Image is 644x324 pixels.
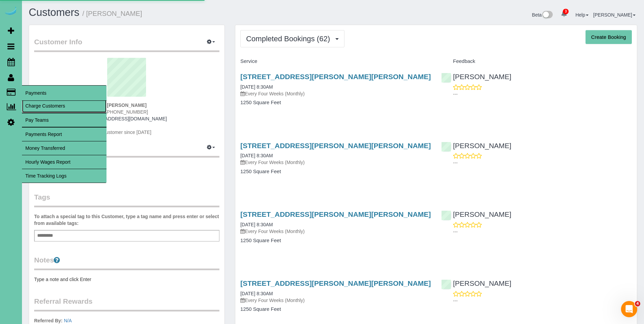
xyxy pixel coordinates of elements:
[240,291,273,296] a: [DATE] 8:30AM
[240,222,273,227] a: [DATE] 8:30AM
[22,99,106,113] a: Charge Customers
[441,279,511,287] a: [PERSON_NAME]
[240,90,431,97] p: Every Four Weeks (Monthly)
[246,34,333,43] span: Completed Bookings (62)
[22,155,106,169] a: Hourly Wages Report
[575,12,589,18] a: Help
[621,301,637,317] iframe: Intercom live chat
[64,318,72,323] a: N/A
[542,11,553,20] img: New interface
[240,30,344,47] button: Completed Bookings (62)
[240,153,273,158] a: [DATE] 8:30AM
[240,306,431,312] h4: 1250 Square Feet
[82,10,142,17] small: / [PERSON_NAME]
[87,116,167,121] a: [EMAIL_ADDRESS][DOMAIN_NAME]
[34,192,219,207] legend: Tags
[240,279,431,287] a: [STREET_ADDRESS][PERSON_NAME][PERSON_NAME]
[22,113,106,127] a: Pay Teams
[34,255,219,270] legend: Notes
[22,169,106,183] a: Time Tracking Logs
[441,142,511,149] a: [PERSON_NAME]
[586,30,632,44] button: Create Booking
[240,84,273,90] a: [DATE] 8:30AM
[635,301,640,306] span: 4
[22,99,106,183] ul: Payments
[22,85,106,101] span: Payments
[22,128,106,141] a: Payments Report
[240,297,431,304] p: Every Four Weeks (Monthly)
[240,159,431,166] p: Every Four Weeks (Monthly)
[240,73,431,80] a: [STREET_ADDRESS][PERSON_NAME][PERSON_NAME]
[34,317,63,324] label: Referred By:
[34,276,219,283] pre: Type a note and click Enter
[593,12,636,18] a: [PERSON_NAME]
[441,73,511,80] a: [PERSON_NAME]
[22,141,106,155] a: Money Transferred
[240,100,431,106] h4: 1250 Square Feet
[453,159,632,166] p: ---
[102,130,151,135] span: Customer since [DATE]
[240,142,431,149] a: [STREET_ADDRESS][PERSON_NAME][PERSON_NAME]
[105,109,148,115] span: [PHONE_NUMBER]
[34,213,219,227] label: To attach a special tag to this Customer, type a tag name and press enter or select from availabl...
[453,91,632,97] p: ---
[557,7,571,22] a: 3
[441,59,632,64] h4: Feedback
[107,102,146,108] strong: [PERSON_NAME]
[34,37,219,52] legend: Customer Info
[563,9,569,14] span: 3
[29,6,79,18] a: Customers
[441,210,511,218] a: [PERSON_NAME]
[240,210,431,218] a: [STREET_ADDRESS][PERSON_NAME][PERSON_NAME]
[240,59,431,64] h4: Service
[453,297,632,304] p: ---
[240,169,431,175] h4: 1250 Square Feet
[453,228,632,235] p: ---
[34,296,219,311] legend: Referral Rewards
[240,228,431,235] p: Every Four Weeks (Monthly)
[240,238,431,244] h4: 1250 Square Feet
[532,12,553,18] a: Beta
[4,7,18,16] img: Automaid Logo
